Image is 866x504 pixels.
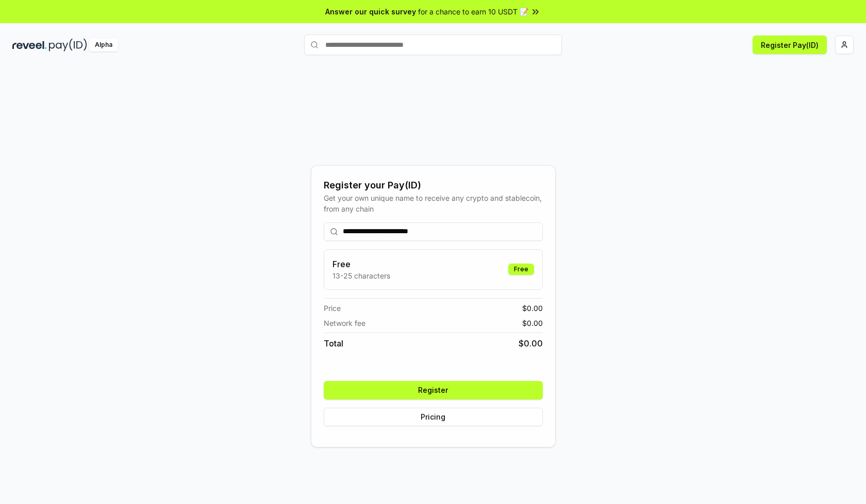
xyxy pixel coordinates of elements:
div: Register your Pay(ID) [324,178,543,193]
span: Answer our quick survey [325,6,416,17]
h3: Free [332,258,390,270]
p: 13-25 characters [332,270,390,281]
button: Pricing [324,408,543,426]
img: pay_id [49,39,87,51]
span: $ 0.00 [522,303,543,314]
div: Free [508,264,534,275]
span: for a chance to earn 10 USDT 📝 [418,6,528,17]
img: reveel_dark [12,39,47,51]
span: $ 0.00 [522,318,543,328]
span: $ 0.00 [519,337,543,350]
div: Alpha [89,39,118,51]
span: Network fee [324,318,365,328]
div: Get your own unique name to receive any crypto and stablecoin, from any chain [324,193,543,214]
button: Register [324,381,543,399]
span: Total [324,337,343,350]
span: Price [324,303,341,314]
button: Register Pay(ID) [753,36,827,54]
